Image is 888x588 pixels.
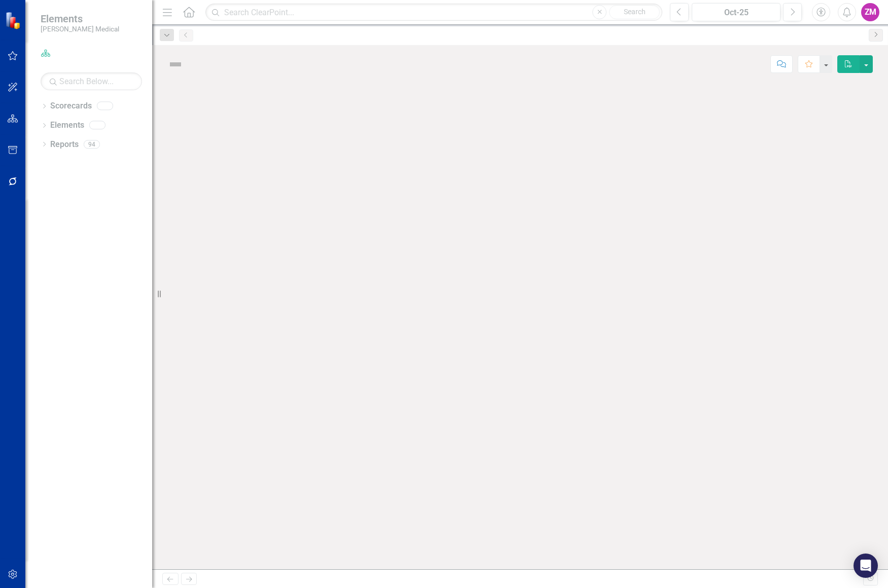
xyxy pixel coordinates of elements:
button: Search [609,5,660,19]
span: Search [624,8,646,16]
input: Search ClearPoint... [205,4,662,21]
div: 94 [84,140,100,149]
span: Elements [41,13,119,25]
a: Reports [50,139,79,151]
button: Oct-25 [692,3,780,21]
div: Open Intercom Messenger [854,554,878,578]
small: [PERSON_NAME] Medical [41,25,119,33]
a: Elements [50,120,84,131]
button: ZM [861,3,879,21]
img: ClearPoint Strategy [5,11,23,29]
img: Not Defined [167,56,184,72]
input: Search Below... [41,72,142,90]
div: Oct-25 [695,7,777,19]
a: Scorecards [50,100,92,112]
